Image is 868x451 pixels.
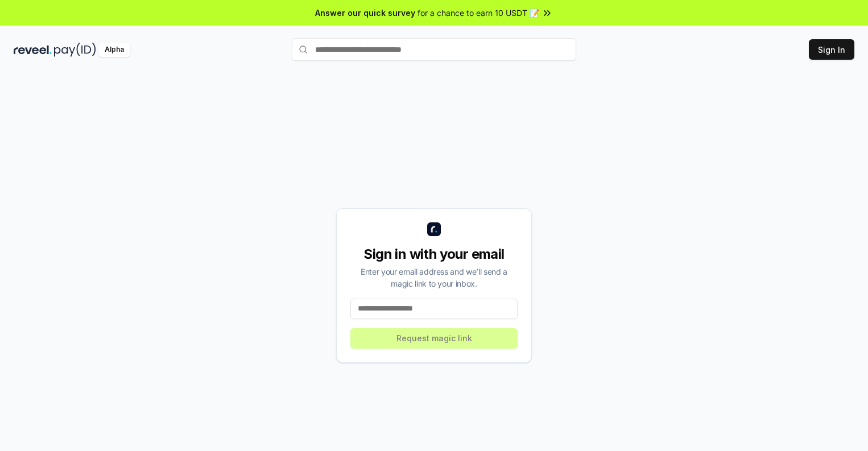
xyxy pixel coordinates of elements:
[350,245,518,263] div: Sign in with your email
[315,7,415,19] span: Answer our quick survey
[350,266,518,289] div: Enter your email address and we’ll send a magic link to your inbox.
[14,43,52,57] img: reveel_dark
[54,43,96,57] img: pay_id
[98,43,130,57] div: Alpha
[427,222,441,236] img: logo_small
[418,7,539,19] span: for a chance to earn 10 USDT 📝
[809,39,854,60] button: Sign In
